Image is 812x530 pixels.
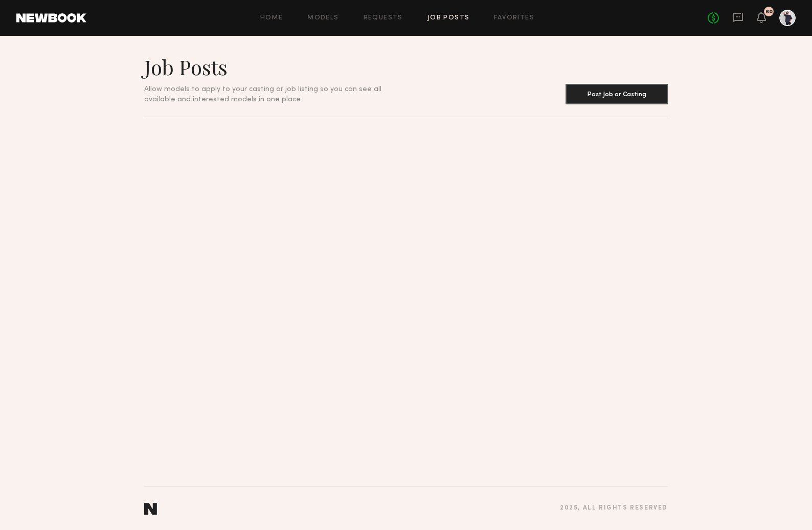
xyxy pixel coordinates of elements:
a: Home [260,15,283,21]
div: 2025 , all rights reserved [560,505,668,512]
a: Favorites [494,15,534,21]
a: Models [307,15,339,21]
div: 60 [765,9,773,15]
span: Allow models to apply to your casting or job listing so you can see all available and interested ... [144,86,381,103]
h1: Job Posts [144,54,406,80]
a: Job Posts [427,15,470,21]
button: Post Job or Casting [566,84,668,104]
a: Requests [364,15,403,21]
